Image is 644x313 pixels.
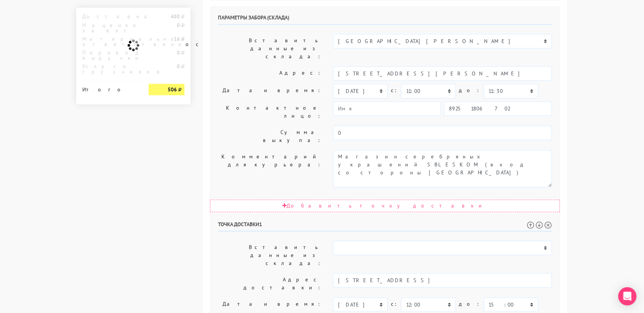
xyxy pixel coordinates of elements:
[212,241,327,270] label: Вставить данные из склада:
[391,84,398,97] label: c:
[168,86,177,93] strong: 506
[218,14,552,25] h6: Параметры забора (склада)
[212,34,327,63] label: Вставить данные из склада:
[210,200,560,212] div: Добавить точку доставки
[77,50,143,61] div: Перевод выручки
[212,126,327,147] label: Сумма выкупа:
[212,297,327,312] label: Дата и время:
[212,66,327,81] label: Адрес:
[212,101,327,123] label: Контактное лицо:
[212,84,327,98] label: Дата и время:
[212,273,327,294] label: Адрес доставки:
[212,150,327,187] label: Комментарий для курьера:
[259,221,262,228] span: 1
[444,101,552,116] input: Телефон
[171,13,180,20] strong: 480
[459,297,481,311] label: до:
[459,84,481,97] label: до:
[77,36,143,47] div: Материальная ответственность
[618,287,636,305] div: Open Intercom Messenger
[77,14,143,19] div: Доставка
[127,38,140,52] img: ajax-loader.gif
[333,101,441,116] input: Имя
[77,22,143,33] div: Наценка за вес
[77,64,143,74] div: Услуги грузчиков
[218,221,552,232] h6: Точка доставки
[82,84,137,92] div: Итого
[391,297,398,311] label: c:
